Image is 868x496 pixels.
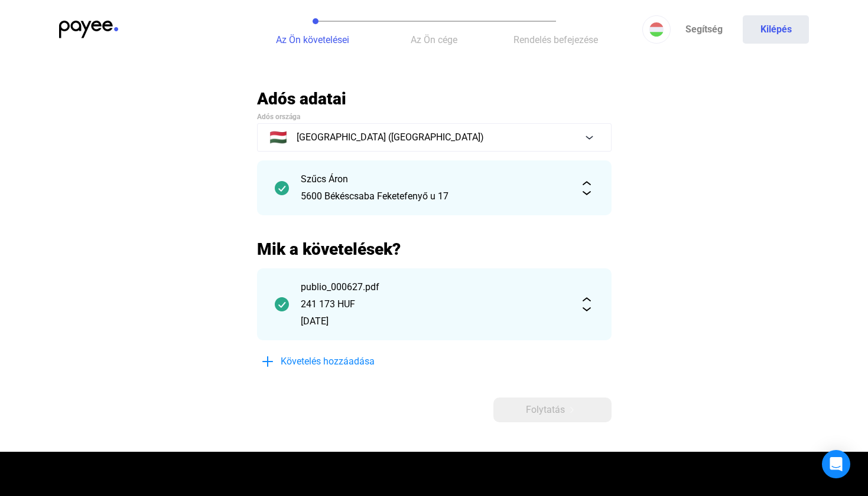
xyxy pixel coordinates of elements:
img: HU [649,22,664,37]
div: [DATE] [301,314,568,329]
span: Rendelés befejezése [513,34,598,45]
img: plus-blue [261,354,275,369]
span: Adós országa [257,113,300,121]
button: Folytatásarrow-right-white [493,398,612,422]
div: 5600 Békéscsaba Feketefenyő u 17 [301,189,568,203]
div: 241 173 HUF [301,297,568,311]
h2: Mik a követelések? [257,239,612,260]
a: Segítség [671,15,737,44]
span: 🇭🇺 [269,130,287,144]
img: payee-logo [59,21,118,38]
span: Folytatás [526,403,565,417]
img: checkmark-darker-green-circle [275,181,289,195]
img: arrow-right-white [565,407,579,413]
span: Az Ön követelései [276,34,349,45]
div: Open Intercom Messenger [822,450,850,478]
button: plus-blueKövetelés hozzáadása [257,349,434,374]
img: expand [580,297,594,311]
div: Szűcs Áron [301,172,568,186]
h2: Adós adatai [257,88,612,109]
span: [GEOGRAPHIC_DATA] ([GEOGRAPHIC_DATA]) [297,130,484,144]
button: 🇭🇺[GEOGRAPHIC_DATA] ([GEOGRAPHIC_DATA]) [257,123,612,152]
img: expand [580,181,594,195]
span: Követelés hozzáadása [281,354,375,369]
button: Kilépés [743,15,809,44]
button: HU [642,15,671,44]
div: publio_000627.pdf [301,280,568,294]
span: Az Ön cége [411,34,457,45]
img: checkmark-darker-green-circle [275,297,289,311]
